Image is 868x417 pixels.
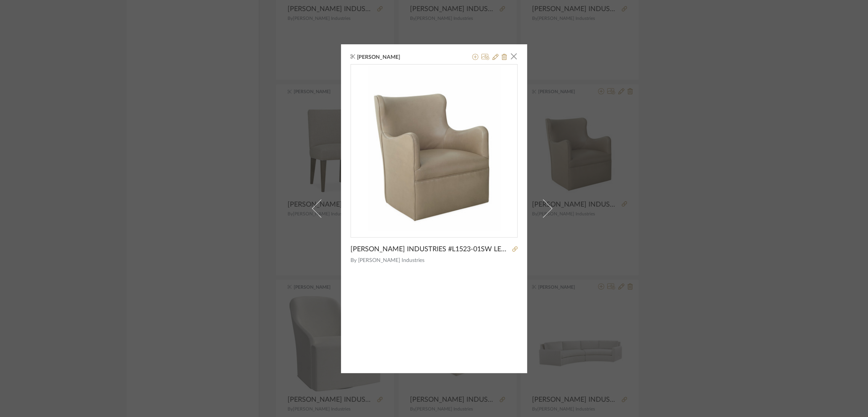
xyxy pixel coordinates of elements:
[357,54,412,61] span: [PERSON_NAME]
[358,257,518,265] span: [PERSON_NAME] Industries
[350,257,357,265] span: By
[351,65,517,231] div: 0
[350,245,510,254] span: [PERSON_NAME] INDUSTRIES #L1523-01SW LEATHER SWIVEL CHAIR 27"W X 31"D X 33"H
[368,65,501,231] img: 97a4de04-09cd-4835-b3cc-d3c3a65c9888_436x436.jpg
[506,49,521,64] button: Close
